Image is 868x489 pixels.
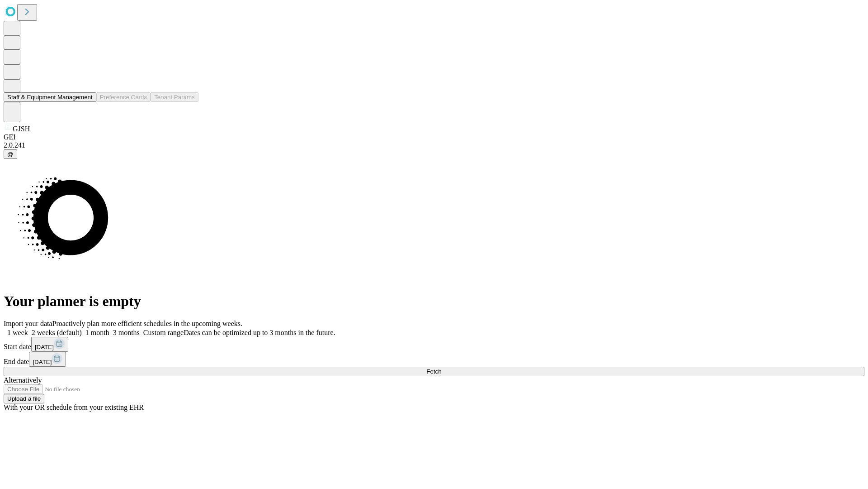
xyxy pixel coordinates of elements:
div: 2.0.241 [4,141,864,149]
span: Custom range [143,329,184,336]
span: 1 month [85,329,109,336]
button: Upload a file [4,394,44,403]
span: 3 months [113,329,140,336]
button: Preference Cards [96,92,151,102]
div: End date [4,352,864,367]
span: Proactively plan more efficient schedules in the upcoming weeks. [52,320,242,327]
span: 1 week [7,329,28,336]
button: Staff & Equipment Management [4,92,96,102]
span: Import your data [4,320,52,327]
span: Fetch [426,368,441,375]
button: Tenant Params [151,92,198,102]
span: Alternatively [4,376,42,384]
div: Start date [4,337,864,352]
button: [DATE] [31,337,68,352]
button: [DATE] [29,352,66,367]
button: Fetch [4,367,864,376]
h1: Your planner is empty [4,293,864,310]
span: [DATE] [35,344,54,350]
span: [DATE] [33,359,52,365]
span: With your OR schedule from your existing EHR [4,403,144,411]
span: 2 weeks (default) [32,329,82,336]
button: @ [4,149,17,159]
div: GEI [4,133,864,141]
span: Dates can be optimized up to 3 months in the future. [184,329,335,336]
span: @ [7,151,14,158]
span: GJSH [13,125,30,133]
